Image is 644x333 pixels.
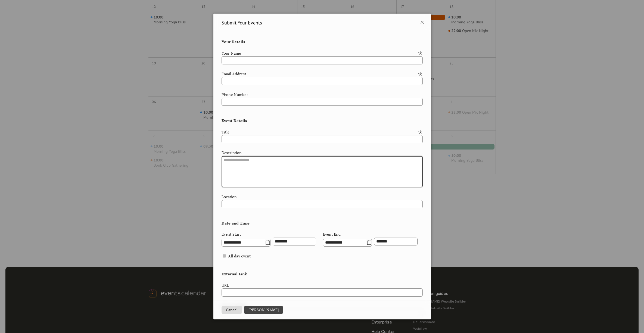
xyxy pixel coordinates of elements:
span: External Link [222,266,247,277]
div: Your Name [222,50,417,56]
div: Title [222,129,417,135]
div: Event End [323,231,341,237]
div: Event Start [222,231,241,237]
span: Date and Time [222,215,250,226]
span: Submit Your Events [222,19,262,26]
div: Email Address [222,71,417,77]
div: URL [222,282,422,288]
button: [PERSON_NAME] [244,306,283,314]
div: Description [222,150,422,156]
div: Location [222,194,422,200]
span: Your Details [222,39,245,45]
button: Cancel [222,306,242,314]
span: Event Details [222,112,247,124]
div: Phone Number [222,92,422,98]
span: All day event [228,253,251,259]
